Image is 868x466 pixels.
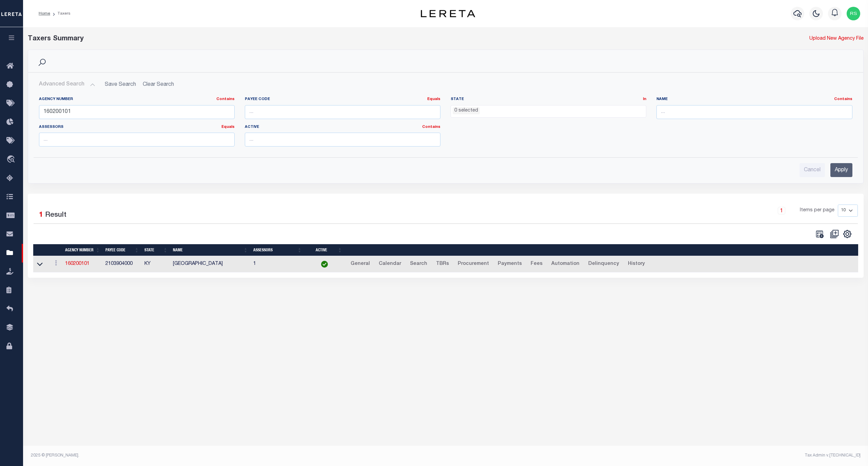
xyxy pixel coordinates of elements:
label: State [451,97,646,102]
a: Equals [221,125,235,129]
a: TBRs [433,259,452,270]
td: KY [142,256,171,273]
label: Assessors [39,124,235,130]
a: Home [39,12,50,16]
img: check-icon-green.svg [321,261,328,268]
td: [GEOGRAPHIC_DATA] [170,256,251,273]
a: Contains [834,97,852,101]
img: logo-dark.svg [421,10,475,17]
th: Assessors: activate to sort column ascending [251,244,304,256]
th: Active: activate to sort column ascending [304,244,345,256]
a: Fees [528,259,546,270]
input: Cancel [800,163,825,177]
td: 2103904000 [103,256,142,273]
th: &nbsp; [345,244,858,256]
a: 160200101 [65,261,90,266]
label: Result [45,210,66,221]
input: ... [245,105,440,119]
td: 1 [251,256,304,273]
label: Name [656,97,852,102]
li: 0 selected [453,107,480,115]
input: ... [39,105,235,119]
a: Equals [427,97,440,101]
span: 1 [39,212,43,219]
th: Name: activate to sort column ascending [170,244,251,256]
th: Payee Code: activate to sort column ascending [103,244,142,256]
button: Advanced Search [39,78,95,91]
input: Apply [830,163,852,177]
label: Agency Number [39,97,235,102]
li: Taxers [50,11,71,17]
a: History [625,259,648,270]
img: svg+xml;base64,PHN2ZyB4bWxucz0iaHR0cDovL3d3dy53My5vcmcvMjAwMC9zdmciIHBvaW50ZXItZXZlbnRzPSJub25lIi... [847,7,860,20]
input: ... [245,133,440,147]
a: Automation [548,259,583,270]
i: travel_explore [6,155,17,164]
a: Calendar [376,259,404,270]
a: Search [407,259,430,270]
a: Upload New Agency File [809,35,864,43]
a: Contains [422,125,440,129]
a: Payments [495,259,525,270]
th: State: activate to sort column ascending [142,244,171,256]
a: In [643,97,646,101]
a: Contains [216,97,235,101]
input: ... [656,105,852,119]
input: ... [39,133,235,147]
a: General [348,259,373,270]
th: Agency Number: activate to sort column ascending [62,244,103,256]
a: Delinquency [585,259,622,270]
div: Taxers Summary [28,34,652,44]
span: Items per page [800,207,834,214]
a: 1 [778,207,785,214]
label: Active [245,124,440,130]
label: Payee Code [245,97,440,102]
a: Procurement [455,259,492,270]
